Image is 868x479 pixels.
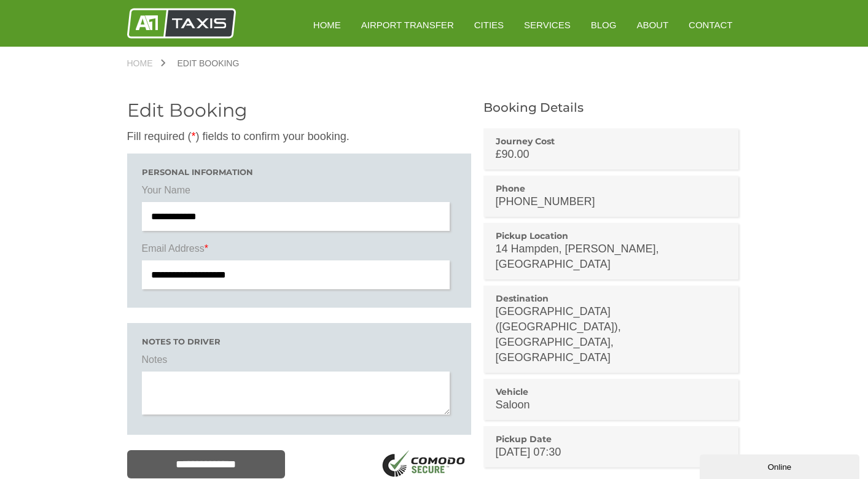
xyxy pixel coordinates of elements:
a: Contact [680,10,741,40]
h3: Vehicle [496,386,727,397]
h3: Destination [496,293,727,304]
h3: Pickup Location [496,230,727,241]
h3: Pickup Date [496,434,727,445]
h3: Notes to driver [142,338,456,346]
iframe: chat widget [700,452,862,479]
p: [GEOGRAPHIC_DATA] ([GEOGRAPHIC_DATA]), [GEOGRAPHIC_DATA], [GEOGRAPHIC_DATA] [496,304,727,365]
a: About [628,10,677,40]
a: Cities [466,10,512,40]
a: Edit Booking [165,59,252,68]
img: A1 Taxis [127,8,236,39]
p: Saloon [496,397,727,413]
label: Your Name [142,184,456,202]
p: Fill required ( ) fields to confirm your booking. [127,129,471,144]
h3: Journey Cost [496,136,727,147]
a: Blog [582,10,625,40]
p: [PHONE_NUMBER] [496,194,727,209]
a: Airport Transfer [353,10,463,40]
p: [DATE] 07:30 [496,445,727,460]
a: Home [127,59,165,68]
label: Notes [142,353,456,372]
h2: Edit Booking [127,101,471,120]
h3: Phone [496,183,727,194]
h3: Personal Information [142,168,456,176]
p: 14 Hampden, [PERSON_NAME], [GEOGRAPHIC_DATA] [496,241,727,272]
h2: Booking Details [483,101,741,114]
p: £90.00 [496,147,727,162]
label: Email Address [142,242,456,260]
a: Services [515,10,579,40]
a: HOME [305,10,350,40]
